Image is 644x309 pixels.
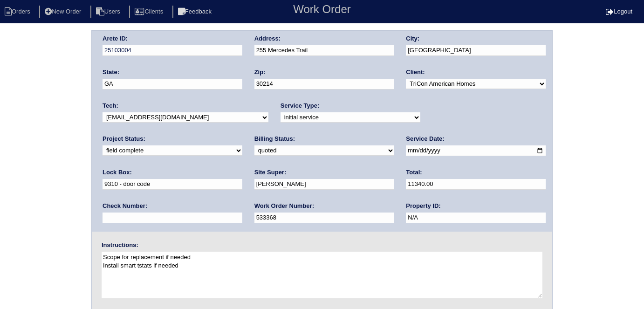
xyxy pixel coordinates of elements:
[103,135,145,143] label: Project Status:
[172,6,219,18] li: Feedback
[406,135,444,143] label: Service Date:
[103,68,119,76] label: State:
[281,102,320,110] label: Service Type:
[406,34,419,43] label: City:
[254,202,314,210] label: Work Order Number:
[103,34,128,43] label: Arete ID:
[254,168,287,177] label: Site Super:
[129,6,171,18] li: Clients
[102,252,542,298] textarea: Scope for replacement if needed Install smart tstats if needed
[103,168,132,177] label: Lock Box:
[39,8,89,15] a: New Order
[39,6,89,18] li: New Order
[103,102,118,110] label: Tech:
[90,8,128,15] a: Users
[103,202,147,210] label: Check Number:
[606,8,632,15] a: Logout
[102,241,138,249] label: Instructions:
[406,68,425,76] label: Client:
[254,45,394,56] input: Enter a location
[129,8,171,15] a: Clients
[90,6,128,18] li: Users
[406,202,440,210] label: Property ID:
[254,135,295,143] label: Billing Status:
[254,34,281,43] label: Address:
[406,168,422,177] label: Total:
[254,68,266,76] label: Zip:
